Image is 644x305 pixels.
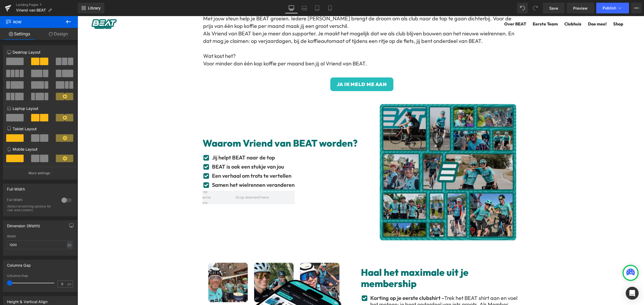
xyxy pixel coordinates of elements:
div: Full Width [7,184,25,191]
span: Save [549,5,558,11]
p: More settings [28,171,50,176]
a: Ja ik meld me aan [253,61,316,75]
b: Een verhaal om trots te vertellen [134,156,214,163]
b: Jij helpt BEAT naar de top [134,138,197,145]
div: Select stretching options for row and content. [7,204,55,212]
p: Mobile Layout [7,146,73,152]
div: Full Width [7,198,56,203]
div: Columns Gap [7,260,31,267]
p: Desktop Layout [7,49,73,55]
a: New Library [78,3,104,13]
a: Landing Pages [16,3,78,7]
button: Publish [596,3,629,13]
div: Dimension (Width) [7,221,40,228]
b: BEAT is ook een stukje van jou [134,147,207,154]
p: Laptop Layout [7,106,73,111]
a: Preview [567,3,594,13]
a: Desktop [285,3,298,13]
span: px [68,282,72,286]
b: Samen het wielrennen veranderen [134,165,217,172]
p: Als Vriend van BEAT ben je meer dan supporter. Je maakt het mogelijk dat we als club blijven bouw... [126,14,442,29]
button: Redo [530,3,541,13]
button: Undo [517,3,528,13]
button: More [631,3,642,13]
div: px [67,241,72,248]
div: Width [7,235,73,238]
h1: Waarom Vriend van BEAT worden? [125,121,283,133]
p: Tablet Layout [7,126,73,132]
h1: Haal het maximale uit je membership [283,251,442,273]
p: Voor minder dan één kop koffie per maand ben jij al Vriend van BEAT. [126,44,442,51]
button: More settings [3,167,77,179]
div: Open Intercom Messenger [626,287,639,300]
span: Wat kost het? [126,36,158,43]
span: Trek het BEAT shirt aan en voel het meteen: je bent onderdeel van iets groots. Als Member krijg j... [293,278,440,298]
span: Publish [603,6,616,10]
span: Vriend van BEAT [16,8,46,12]
a: Tablet [311,3,324,13]
span: Preview [573,5,588,11]
a: Mobile [324,3,336,13]
div: Columns Gap [7,274,73,278]
span: Library [88,6,101,10]
span: Row [5,16,59,28]
span: Korting op je eerste clubshirt - [293,278,367,285]
div: Height & Vertical Align [7,296,47,304]
input: auto [7,240,73,249]
a: Design [39,28,78,40]
span: Ja ik meld me aan [259,65,309,72]
a: Laptop [298,3,311,13]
